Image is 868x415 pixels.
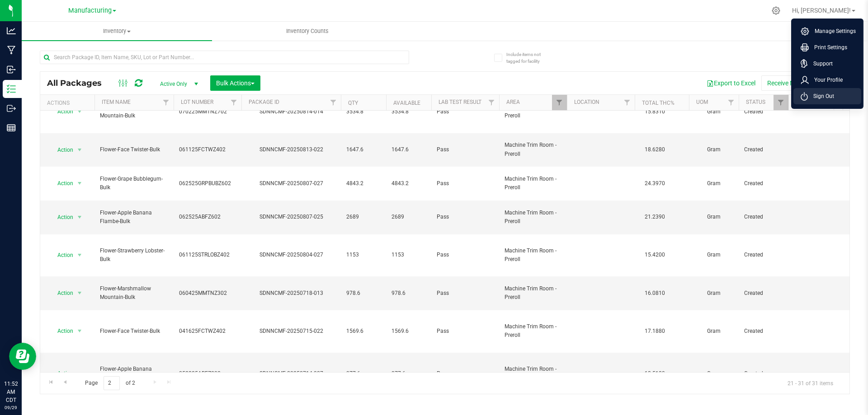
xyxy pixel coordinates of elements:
[392,107,426,116] span: 3534.8
[437,107,494,116] span: Pass
[774,95,788,110] a: Filter
[694,251,733,259] span: Gram
[696,99,708,105] a: UOM
[74,249,85,261] span: select
[7,123,16,132] inline-svg: Reports
[506,51,552,65] span: Include items not tagged for facility
[240,179,342,188] div: SDNNCMF-20250807-027
[68,7,112,14] span: Manufacturing
[179,145,236,154] span: 061125FCTWZ402
[346,289,381,298] span: 978.6
[505,322,561,340] span: Machine Trim Room - Preroll
[102,99,131,105] a: Item Name
[640,287,670,300] span: 16.0810
[49,287,74,299] span: Action
[49,249,74,261] span: Action
[392,145,426,154] span: 1647.6
[74,144,85,156] span: select
[179,369,236,378] span: 052825ABFZ202
[274,27,341,35] span: Inventory Counts
[392,179,426,188] span: 4843.2
[346,179,381,188] span: 4843.2
[801,59,858,68] a: Support
[792,7,851,14] span: Hi, [PERSON_NAME]!
[249,99,279,105] a: Package ID
[744,107,783,116] span: Created
[240,107,342,116] div: SDNNCMF-20250814-014
[240,145,342,154] div: SDNNCMF-20250813-022
[505,209,561,226] span: Machine Trim Room - Preroll
[744,289,783,298] span: Created
[746,99,765,105] a: Status
[4,404,18,411] p: 09/29
[179,289,236,298] span: 060425MMTNZ302
[47,100,91,106] div: Actions
[392,369,426,378] span: 977.6
[346,145,381,154] span: 1647.6
[74,105,85,118] span: select
[49,105,74,118] span: Action
[640,105,670,118] span: 15.8310
[49,211,74,224] span: Action
[74,211,85,224] span: select
[22,27,212,35] span: Inventory
[505,365,561,382] span: Machine Trim Room - Preroll
[7,26,16,35] inline-svg: Analytics
[181,99,213,105] a: Lot Number
[640,177,670,190] span: 24.3970
[240,251,342,259] div: SDNNCMF-20250804-027
[770,6,782,15] div: Manage settings
[44,376,57,388] a: Go to the first page
[505,103,561,120] span: Machine Trim Room - Preroll
[346,327,381,336] span: 1569.6
[437,289,494,298] span: Pass
[744,369,783,378] span: Created
[793,88,861,104] li: Sign Out
[437,145,494,154] span: Pass
[179,107,236,116] span: 070225MMTNZ702
[694,179,733,188] span: Gram
[40,51,409,64] input: Search Package ID, Item Name, SKU, Lot or Part Number...
[640,367,670,380] span: 18.5180
[392,327,426,336] span: 1569.6
[809,43,847,52] span: Print Settings
[620,95,635,110] a: Filter
[437,369,494,378] span: Pass
[216,79,255,87] span: Bulk Actions
[392,213,426,221] span: 2689
[4,380,18,404] p: 11:52 AM CDT
[744,327,783,336] span: Created
[58,376,71,388] a: Go to the previous page
[484,95,499,110] a: Filter
[100,247,168,264] span: Flower-Strawberry Lobster-Bulk
[788,95,834,111] th: Has COA
[159,95,174,110] a: Filter
[437,327,494,336] span: Pass
[7,84,16,93] inline-svg: Inventory
[724,95,739,110] a: Filter
[74,367,85,380] span: select
[49,177,74,190] span: Action
[240,289,342,298] div: SDNNCMF-20250718-013
[744,145,783,154] span: Created
[574,99,599,105] a: Location
[437,251,494,259] span: Pass
[74,325,85,337] span: select
[47,78,111,88] span: All Packages
[694,213,733,221] span: Gram
[505,284,561,302] span: Machine Trim Room - Preroll
[694,289,733,298] span: Gram
[346,213,381,221] span: 2689
[226,95,241,110] a: Filter
[701,75,761,91] button: Export to Excel
[439,99,481,105] a: Lab Test Result
[326,95,341,110] a: Filter
[77,376,142,390] span: Page of 2
[346,107,381,116] span: 3534.8
[437,213,494,221] span: Pass
[100,145,168,154] span: Flower-Face Twister-Bulk
[9,343,36,370] iframe: Resource center
[640,248,670,261] span: 15.4200
[393,100,420,106] a: Available
[104,376,120,390] input: 2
